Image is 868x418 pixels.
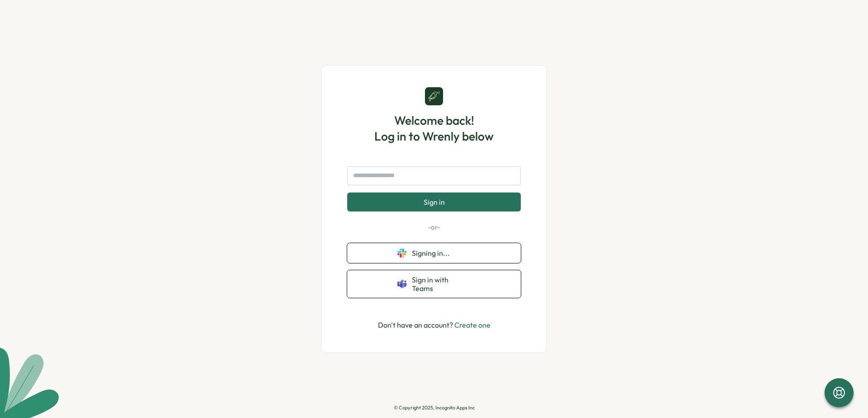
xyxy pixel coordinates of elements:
[347,270,521,298] button: Sign in with Teams
[454,320,491,329] a: Create one
[378,319,491,331] p: Don't have an account?
[394,405,475,411] p: © Copyright 2025, Incognito Apps Inc
[374,113,494,144] h1: Welcome back! Log in to Wrenly below
[347,193,521,211] button: Sign in
[412,249,471,257] span: Signing in...
[347,222,521,232] p: -or-
[412,276,471,292] span: Sign in with Teams
[347,243,521,263] button: Signing in...
[424,198,445,206] span: Sign in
